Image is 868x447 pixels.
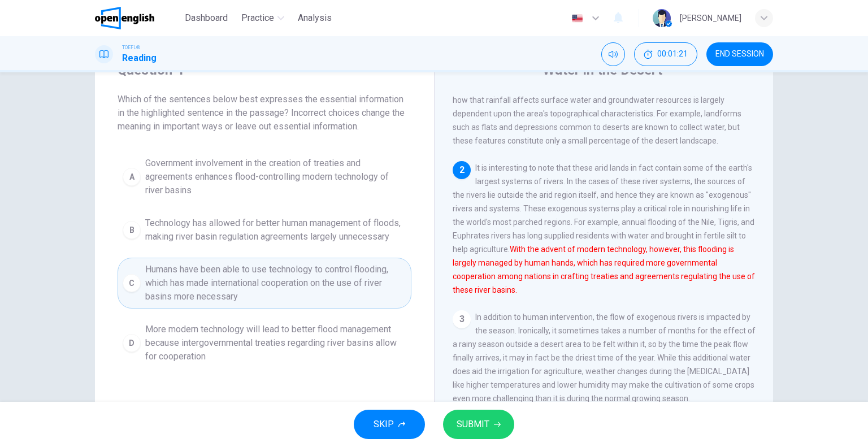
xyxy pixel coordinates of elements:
img: en [570,14,584,23]
button: AGovernment involvement in the creation of treaties and agreements enhances flood-controlling mod... [118,151,411,202]
div: 3 [453,310,471,328]
span: 00:01:21 [657,50,688,59]
font: With the advent of modern technology, however, this flooding is largely managed by human hands, w... [453,245,755,294]
img: Profile picture [653,9,671,27]
button: SKIP [354,410,425,439]
span: In addition to human intervention, the flow of exogenous rivers is impacted by the season. Ironic... [453,313,756,403]
div: [PERSON_NAME] [680,11,741,25]
span: More modern technology will lead to better flood management because intergovernmental treaties re... [145,323,406,363]
div: B [123,221,141,239]
button: Dashboard [180,8,232,28]
div: D [123,334,141,352]
div: A [123,168,141,186]
div: C [123,274,141,292]
span: It is interesting to note that these arid lands in fact contain some of the earth's largest syste... [453,163,755,294]
button: CHumans have been able to use technology to control flooding, which has made international cooper... [118,258,411,309]
button: 00:01:21 [634,42,697,66]
span: SUBMIT [457,416,489,432]
span: Dashboard [185,11,228,25]
button: SUBMIT [443,410,514,439]
button: Analysis [293,8,336,28]
button: BTechnology has allowed for better human management of floods, making river basin regulation agre... [118,211,411,249]
span: Technology has allowed for better human management of floods, making river basin regulation agree... [145,216,406,244]
img: OpenEnglish logo [95,7,154,29]
button: Practice [237,8,289,28]
span: Practice [241,11,274,25]
div: Hide [634,42,697,66]
span: Which of the sentences below best expresses the essential information in the highlighted sentence... [118,93,411,133]
span: Government involvement in the creation of treaties and agreements enhances flood-controlling mode... [145,157,406,197]
span: Analysis [298,11,332,25]
span: END SESSION [715,50,764,59]
div: 2 [453,161,471,179]
button: DMore modern technology will lead to better flood management because intergovernmental treaties r... [118,318,411,368]
span: TOEFL® [122,44,140,51]
span: SKIP [374,416,394,432]
span: Humans have been able to use technology to control flooding, which has made international coopera... [145,263,406,303]
a: OpenEnglish logo [95,7,180,29]
div: Mute [601,42,625,66]
h1: Reading [122,51,157,65]
button: END SESSION [706,42,773,66]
